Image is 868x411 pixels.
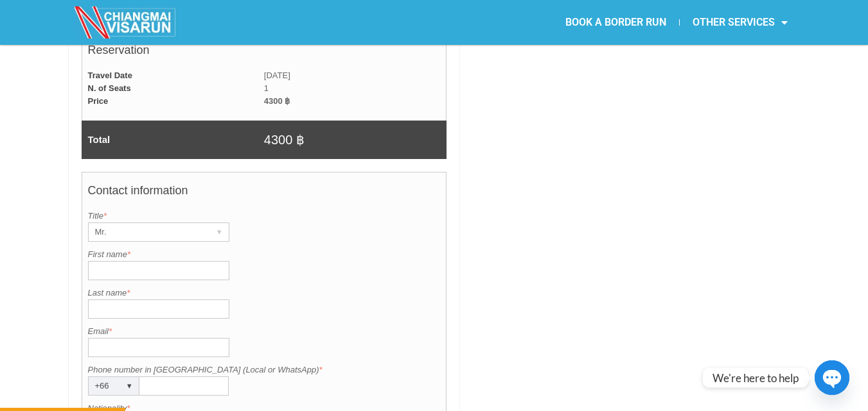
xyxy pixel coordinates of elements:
[264,69,447,82] td: [DATE]
[264,95,447,108] td: 4300 ฿
[82,82,264,95] td: N. of Seats
[89,223,204,241] div: Mr.
[88,178,441,210] h4: Contact information
[88,364,441,376] label: Phone number in [GEOGRAPHIC_DATA] (Local or WhatsApp)
[89,377,114,395] div: +66
[680,8,801,37] a: OTHER SERVICES
[88,37,441,69] h4: Reservation
[88,248,441,261] label: First name
[88,210,441,222] label: Title
[82,69,264,82] td: Travel Date
[88,325,441,338] label: Email
[211,223,229,241] div: ▾
[434,8,801,37] nav: Menu
[264,82,447,95] td: 1
[121,377,139,395] div: ▾
[264,121,447,159] td: 4300 ฿
[82,95,264,108] td: Price
[82,121,264,159] td: Total
[553,8,679,37] a: BOOK A BORDER RUN
[88,287,441,299] label: Last name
